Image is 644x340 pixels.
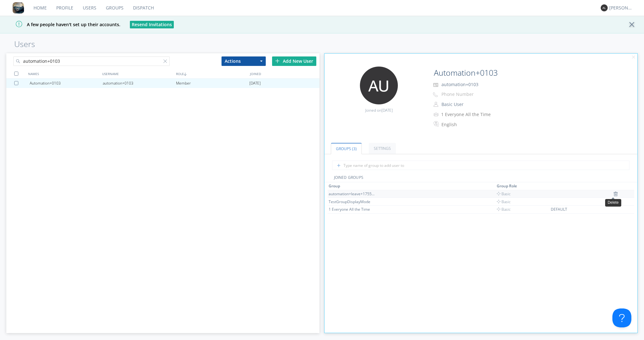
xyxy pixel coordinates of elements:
[329,191,376,196] div: automation+leave+1755551410.3062298
[249,79,261,88] span: [DATE]
[496,182,550,190] th: Toggle SortBy
[332,161,629,170] input: Type name of group to add user to
[381,108,393,113] span: [DATE]
[365,108,393,113] span: Joined on
[609,5,633,11] div: [PERSON_NAME]
[497,207,511,212] span: Basic
[6,79,319,88] a: Automation+0103automation+0103Member[DATE]
[329,199,376,204] div: TestGroupDisplayMode
[441,121,494,128] div: English
[608,200,619,205] span: Delete
[497,199,511,204] span: Basic
[369,143,396,154] a: Settings
[331,143,362,154] a: Groups (3)
[434,120,440,128] img: In groups with Translation enabled, this user's messages will be automatically translated to and ...
[5,21,120,27] span: A few people haven't set up their accounts.
[601,4,608,11] img: 373638.png
[328,182,496,190] th: Toggle SortBy
[272,56,316,66] div: Add New User
[27,69,100,78] div: NAMES
[13,56,170,66] input: Search users
[497,191,511,196] span: Basic
[30,79,103,88] div: Automation+0103
[612,308,631,327] iframe: Toggle Customer Support
[130,21,174,28] button: Resend Invitations
[100,69,174,78] div: USERNAME
[360,67,398,104] img: 373638.png
[613,191,618,196] img: icon-trash.svg
[325,175,637,182] div: JOINED GROUPS
[550,182,612,190] th: Toggle SortBy
[176,79,249,88] div: Member
[275,59,280,63] img: plus.svg
[441,111,494,118] div: 1 Everyone All the Time
[174,69,248,78] div: ROLE
[329,207,376,212] div: 1 Everyone All the Time
[434,102,438,107] img: person-outline.svg
[551,207,598,212] div: DEFAULT
[222,56,266,66] button: Actions
[441,81,478,87] span: automation+0103
[433,92,438,97] img: phone-outline.svg
[248,69,322,78] div: JOINED
[439,100,502,109] button: Basic User
[434,110,440,119] img: icon-alert-users-thin-outline.svg
[103,79,176,88] div: automation+0103
[431,67,533,79] input: Name
[631,55,636,60] img: cancel.svg
[13,2,24,14] img: 8ff700cf5bab4eb8a436322861af2272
